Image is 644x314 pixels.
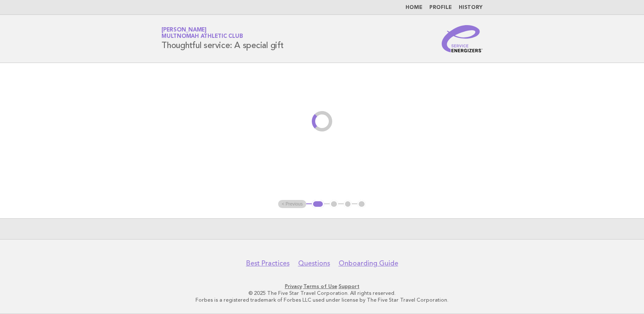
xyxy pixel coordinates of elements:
a: Best Practices [246,259,290,268]
a: Onboarding Guide [339,259,398,268]
h1: Thoughtful service: A special gift [161,28,284,50]
a: Home [405,5,423,10]
p: © 2025 The Five Star Travel Corporation. All rights reserved. [61,290,583,297]
img: Service Energizers [442,25,483,52]
a: Support [339,283,359,289]
a: Terms of Use [303,283,337,289]
span: Multnomah Athletic Club [161,34,243,40]
a: Profile [429,5,452,10]
a: History [459,5,483,10]
a: Privacy [285,283,302,289]
p: · · [61,283,583,290]
a: [PERSON_NAME]Multnomah Athletic Club [161,27,243,39]
p: Forbes is a registered trademark of Forbes LLC used under license by The Five Star Travel Corpora... [61,297,583,303]
a: Questions [298,259,330,268]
